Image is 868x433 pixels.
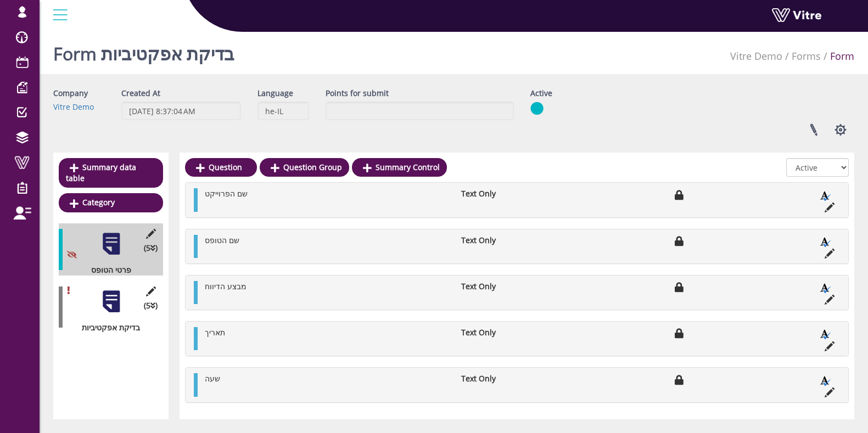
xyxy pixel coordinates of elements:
li: Text Only [456,188,552,199]
a: Summary Control [352,158,447,177]
li: Text Only [456,235,552,246]
label: Language [257,88,293,99]
a: Forms [792,49,821,63]
label: Company [53,88,88,99]
span: (5 ) [144,243,158,254]
a: Summary data table [59,158,163,188]
a: Vitre Demo [53,102,94,112]
span: מבצע הדיווח [205,281,247,291]
a: Question [185,158,257,177]
span: (5 ) [144,300,158,311]
div: פרטי הטופס [59,265,155,275]
span: שם הטופס [205,235,239,245]
li: Text Only [456,327,552,338]
a: Category [59,193,163,212]
a: Question Group [260,158,349,177]
h1: Form בדיקת אפקטיביות [53,27,234,74]
label: Created At [121,88,160,99]
span: תאריך [205,327,225,338]
span: שם הפרוייקט [205,188,248,199]
div: בדיקת אפקטיביות [59,322,155,333]
img: yes [530,102,544,115]
label: Points for submit [326,88,389,99]
li: Form [821,49,854,64]
a: Vitre Demo [730,49,782,63]
label: Active [530,88,552,99]
span: שעה [205,373,220,384]
li: Text Only [456,281,552,292]
li: Text Only [456,373,552,384]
